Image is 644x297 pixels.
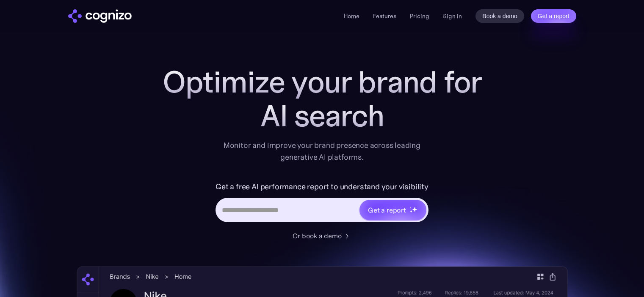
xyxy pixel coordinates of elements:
a: Home [344,12,359,20]
img: star [410,207,411,208]
a: Sign in [443,11,462,21]
div: Or book a demo [293,231,342,241]
a: Get a reportstarstarstar [359,199,427,221]
h1: Optimize your brand for [153,65,492,99]
a: Pricing [410,12,429,20]
a: Book a demo [475,9,524,23]
a: Features [373,12,396,20]
img: star [410,210,413,213]
img: star [412,207,417,212]
img: cognizo logo [68,9,132,23]
a: Get a report [531,9,576,23]
div: Monitor and improve your brand presence across leading generative AI platforms. [218,139,426,163]
div: AI search [153,99,492,133]
a: Or book a demo [293,231,352,241]
label: Get a free AI performance report to understand your visibility [216,180,428,193]
form: Hero URL Input Form [216,180,428,226]
a: home [68,9,132,23]
div: Get a report [368,205,406,215]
